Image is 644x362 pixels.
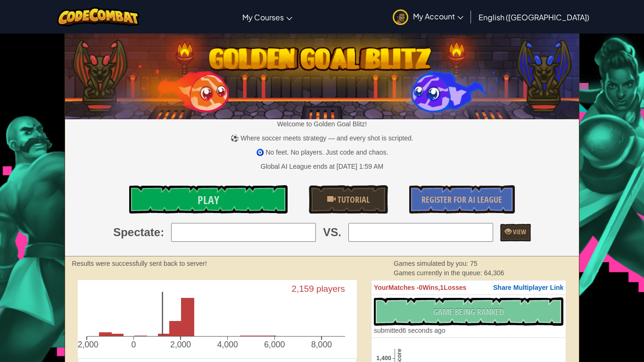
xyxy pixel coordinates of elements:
[444,284,466,291] span: Losses
[291,284,345,294] text: 2,159 players
[493,284,563,291] span: Share Multiplayer Link
[309,185,388,214] a: Tutorial
[160,224,164,240] span: :
[75,340,99,350] text: -2,000
[72,260,207,267] strong: Results were successfully sent back to server!
[242,12,284,22] span: My Courses
[371,280,566,295] th: 0 1
[65,148,579,157] p: 🧿 No feet. No players. Just code and chaos.
[198,192,219,207] span: Play
[413,11,463,21] span: My Account
[217,340,238,350] text: 4,000
[374,326,446,335] div: 6 seconds ago
[65,119,579,129] p: Welcome to Golden Goal Blitz!
[479,12,589,22] span: English ([GEOGRAPHIC_DATA])
[170,340,191,350] text: 2,000
[374,327,403,334] span: submitted
[238,4,297,30] a: My Courses
[131,340,136,350] text: 0
[57,7,140,26] img: CodeCombat logo
[409,185,515,214] a: Register for AI League
[484,269,504,277] span: 64,306
[376,355,391,362] text: 1,400
[264,340,285,350] text: 6,000
[65,30,579,119] img: Golden Goal
[261,162,383,171] div: Global AI League ends at [DATE] 1:59 AM
[113,224,160,240] span: Spectate
[422,284,440,291] span: Wins,
[323,224,341,240] span: VS.
[65,133,579,143] p: ⚽ Where soccer meets strategy — and every shot is scripted.
[474,4,594,30] a: English ([GEOGRAPHIC_DATA])
[388,284,419,291] span: Matches -
[470,260,478,267] span: 75
[336,194,370,206] span: Tutorial
[421,194,502,206] span: Register for AI League
[394,260,470,267] span: Games simulated by you:
[394,269,484,277] span: Games currently in the queue:
[374,284,388,291] span: Your
[388,2,468,32] a: My Account
[393,9,408,25] img: avatar
[512,227,526,236] span: View
[311,340,332,350] text: 8,000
